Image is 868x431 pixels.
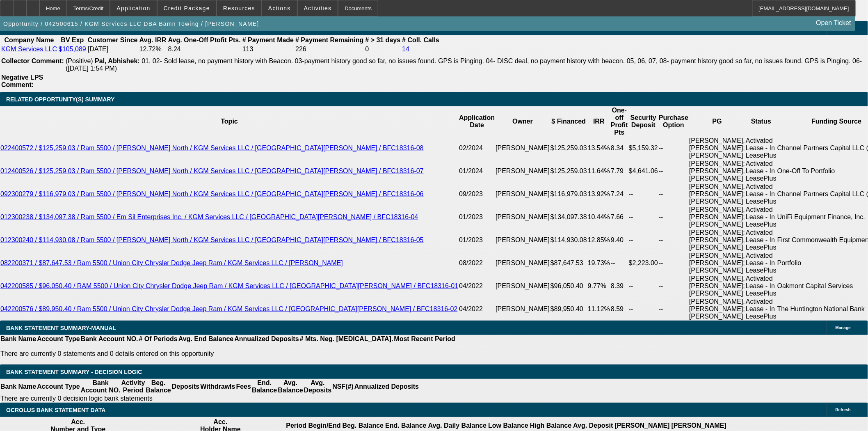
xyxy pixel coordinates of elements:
td: -- [658,160,689,183]
td: [PERSON_NAME] [495,206,550,229]
td: -- [628,206,658,229]
td: Activated Lease - In LeasePlus [745,137,777,160]
td: -- [658,229,689,252]
a: 012400526 / $125,259.03 / Ram 5500 / [PERSON_NAME] North / KGM Services LLC / [GEOGRAPHIC_DATA][P... [0,167,424,174]
td: [PERSON_NAME], [PERSON_NAME]; [PERSON_NAME] [689,137,745,160]
td: 09/2023 [459,183,495,206]
span: RELATED OPPORTUNITY(S) SUMMARY [6,96,114,103]
td: [PERSON_NAME], [PERSON_NAME]; [PERSON_NAME] [689,183,745,206]
td: $96,050.40 [550,275,587,298]
span: (Positive) [66,57,93,64]
td: -- [658,252,689,275]
td: Activated Lease - In LeasePlus [745,275,777,298]
b: # Payment Remaining [295,37,363,44]
b: # Coll. Calls [402,37,439,44]
td: -- [628,298,658,321]
td: [PERSON_NAME], [PERSON_NAME]; [PERSON_NAME] [689,252,745,275]
button: Application [110,0,156,16]
th: Avg. Balance [277,379,303,394]
th: Most Recent Period [394,335,456,343]
b: Avg. One-Off Ptofit Pts. [168,37,241,44]
b: BV Exp [61,37,84,44]
span: OCROLUS BANK STATEMENT DATA [6,407,105,413]
th: Status [745,106,777,137]
a: 012300238 / $134,097.38 / Ram 5500 / Em Sil Enterprises Inc. / KGM Services LLC / [GEOGRAPHIC_DAT... [0,213,418,220]
td: -- [628,229,658,252]
th: Withdrawls [200,379,235,394]
td: $2,223.00 [628,252,658,275]
td: 7.24 [610,183,628,206]
td: $125,259.03 [550,137,587,160]
td: Activated Lease - In LeasePlus [745,160,777,183]
td: 9.40 [610,229,628,252]
td: 01/2023 [459,206,495,229]
td: [PERSON_NAME], [PERSON_NAME]; [PERSON_NAME] [689,298,745,321]
td: [PERSON_NAME] [495,275,550,298]
a: Open Ticket [813,16,854,30]
td: 04/2022 [459,298,495,321]
span: Application [116,5,150,11]
td: 8.34 [610,137,628,160]
td: 10.44% [587,206,610,229]
td: 0 [365,45,401,53]
td: Activated Lease - In LeasePlus [745,229,777,252]
td: 11.64% [587,160,610,183]
td: 8.59 [610,298,628,321]
b: Collector Comment: [1,57,64,64]
span: Resources [223,5,255,11]
td: 113 [242,45,294,53]
td: -- [658,206,689,229]
a: 092300279 / $116,979.03 / Ram 5500 / [PERSON_NAME] North / KGM Services LLC / [GEOGRAPHIC_DATA][P... [0,190,424,197]
td: [PERSON_NAME] [495,298,550,321]
td: -- [628,183,658,206]
td: -- [658,183,689,206]
td: 12.85% [587,229,610,252]
td: Activated Lease - In LeasePlus [745,206,777,229]
a: 022400572 / $125,259.03 / Ram 5500 / [PERSON_NAME] North / KGM Services LLC / [GEOGRAPHIC_DATA][P... [0,144,424,151]
span: Opportunity / 042500615 / KGM Services LLC DBA Bamn Towing / [PERSON_NAME] [3,21,259,27]
td: 13.54% [587,137,610,160]
p: There are currently 0 statements and 0 details entered on this opportunity [0,350,455,358]
td: $134,097.38 [550,206,587,229]
span: Actions [268,5,291,11]
b: Customer Since [88,37,138,44]
td: $4,641.06 [628,160,658,183]
a: KGM Services LLC [1,46,57,53]
td: [PERSON_NAME] [495,183,550,206]
td: [PERSON_NAME]; [PERSON_NAME], [PERSON_NAME] [689,160,745,183]
b: Pal, Abhishek: [95,57,140,64]
td: 8.39 [610,275,628,298]
th: Beg. Balance [145,379,171,394]
button: Credit Package [158,0,216,16]
td: $89,950.40 [550,298,587,321]
th: Fees [236,379,251,394]
th: $ Financed [550,106,587,137]
td: -- [658,275,689,298]
td: 11.12% [587,298,610,321]
td: 01/2023 [459,229,495,252]
td: $87,647.53 [550,252,587,275]
th: Bank Account NO. [80,379,121,394]
th: PG [689,106,745,137]
td: [DATE] [87,45,138,53]
button: Actions [262,0,297,16]
a: 042200576 / $89,950.40 / Ram 5500 / Union City Chrysler Dodge Jeep Ram / KGM Services LLC / [GEOG... [0,305,458,312]
td: $5,159.32 [628,137,658,160]
th: Application Date [459,106,495,137]
th: Purchase Option [658,106,689,137]
td: -- [610,252,628,275]
th: Avg. Deposits [304,379,332,394]
th: Annualized Deposits [354,379,419,394]
th: Owner [495,106,550,137]
th: Annualized Deposits [234,335,299,343]
td: [PERSON_NAME] [495,229,550,252]
td: -- [628,275,658,298]
a: 042200585 / $96,050.40 / RAM 5500 / Union City Chrysler Dodge Jeep Ram / KGM Services LLC / [GEOG... [0,282,458,289]
td: -- [658,298,689,321]
td: [PERSON_NAME], [PERSON_NAME]; [PERSON_NAME] [689,206,745,229]
button: Activities [298,0,338,16]
td: 12.72% [139,45,167,53]
td: 08/2022 [459,252,495,275]
th: Deposits [171,379,200,394]
td: [PERSON_NAME], [PERSON_NAME]; [PERSON_NAME] [689,275,745,298]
